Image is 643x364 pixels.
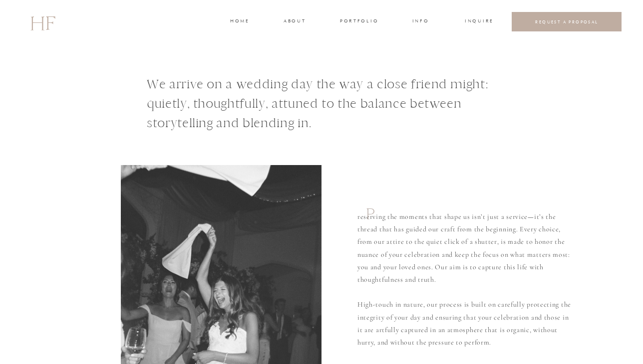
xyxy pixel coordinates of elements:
[520,19,614,24] a: REQUEST A PROPOSAL
[30,7,55,36] a: HF
[357,210,575,348] p: reserving the moments that shape us isn’t just a service—it’s the thread that has guided our craf...
[411,17,430,26] a: INFO
[230,17,249,26] a: home
[465,17,492,26] a: INQUIRE
[147,74,519,137] h1: We arrive on a wedding day the way a close friend might: quietly, thoughtfully, attuned to the ba...
[284,17,305,26] a: about
[366,204,380,231] h1: P
[340,17,377,26] a: portfolio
